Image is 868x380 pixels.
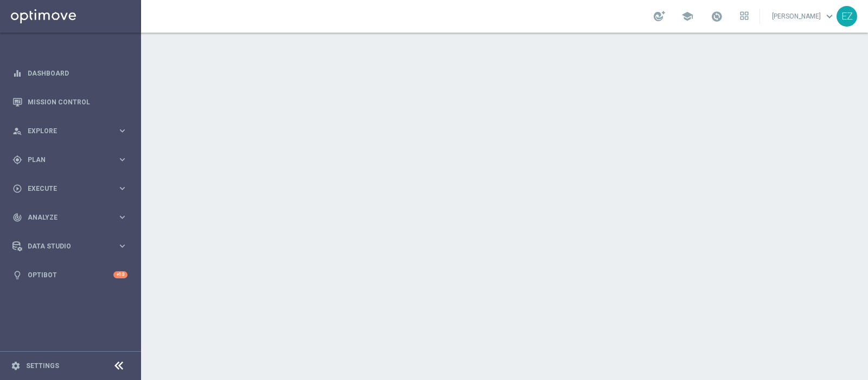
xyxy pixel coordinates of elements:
[12,213,117,222] div: Analyze
[12,271,128,279] button: lightbulb Optibot +10
[12,98,128,107] button: Mission Control
[28,185,117,192] span: Execute
[12,126,22,136] i: person_search
[12,213,128,222] button: track_changes Analyze keyboard_arrow_right
[28,157,117,163] span: Plan
[12,88,127,116] div: Mission Control
[11,361,21,371] i: settings
[824,10,835,22] span: keyboard_arrow_down
[26,363,59,369] a: Settings
[12,242,128,251] button: Data Studio keyboard_arrow_right
[117,183,127,194] i: keyboard_arrow_right
[12,155,128,164] button: gps_fixed Plan keyboard_arrow_right
[28,59,127,88] a: Dashboard
[12,155,117,165] div: Plan
[12,127,128,135] button: person_search Explore keyboard_arrow_right
[28,214,117,221] span: Analyze
[12,184,117,194] div: Execute
[681,10,693,22] span: school
[12,184,128,193] button: play_circle_outline Execute keyboard_arrow_right
[117,241,127,251] i: keyboard_arrow_right
[12,155,22,165] i: gps_fixed
[28,243,117,250] span: Data Studio
[12,260,127,289] div: Optibot
[113,271,127,278] div: +10
[12,68,22,78] i: equalizer
[771,8,837,24] a: [PERSON_NAME]keyboard_arrow_down
[12,241,117,251] div: Data Studio
[12,213,22,222] i: track_changes
[12,270,22,280] i: lightbulb
[28,260,113,289] a: Optibot
[117,212,127,222] i: keyboard_arrow_right
[12,126,117,136] div: Explore
[12,184,22,194] i: play_circle_outline
[12,69,128,78] button: equalizer Dashboard
[12,59,127,88] div: Dashboard
[28,128,117,134] span: Explore
[117,154,127,165] i: keyboard_arrow_right
[28,88,127,116] a: Mission Control
[117,126,127,136] i: keyboard_arrow_right
[837,6,857,27] div: EZ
